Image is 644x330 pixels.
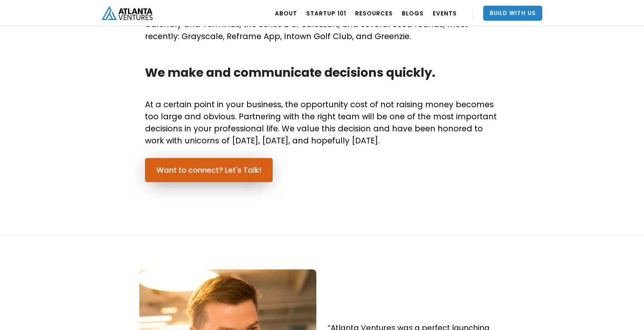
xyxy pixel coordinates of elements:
p: ‍ [145,83,499,95]
a: Startup 101 [306,3,346,24]
a: ABOUT [275,3,297,24]
p: ‍ [145,46,499,58]
strong: We make and communicate decisions quickly. [145,64,435,81]
a: RESOURCES [355,3,393,24]
a: Want to connect? Let's Talk! [145,158,273,182]
a: BLOGS [402,3,424,24]
p: At a certain point in your business, the opportunity cost of not raising money becomes too large ... [145,99,499,147]
a: EVENTS [433,3,457,24]
a: Build With Us [483,6,542,21]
